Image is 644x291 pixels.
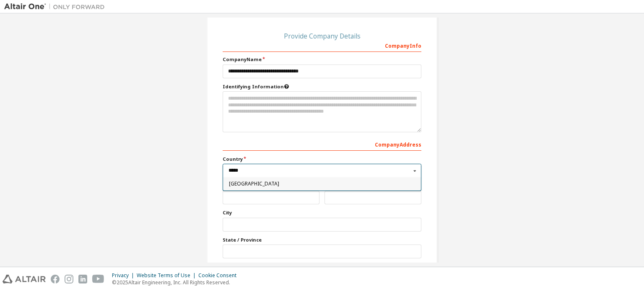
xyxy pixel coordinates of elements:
[223,137,421,151] div: Company Address
[229,182,415,187] span: [GEOGRAPHIC_DATA]
[223,83,421,90] label: Please provide any information that will help our support team identify your company. Email and n...
[223,39,421,52] div: Company Info
[198,272,241,279] div: Cookie Consent
[3,275,46,283] img: altair_logo.svg
[223,237,421,243] label: State / Province
[4,3,109,11] img: Altair One
[112,272,137,279] div: Privacy
[112,279,241,286] p: © 2025 Altair Engineering, Inc. All Rights Reserved.
[92,275,104,283] img: youtube.svg
[137,272,198,279] div: Website Terms of Use
[223,156,421,162] label: Country
[223,209,421,216] label: City
[78,275,87,283] img: linkedin.svg
[223,33,421,39] div: Provide Company Details
[65,275,73,283] img: instagram.svg
[51,275,60,283] img: facebook.svg
[223,56,421,63] label: Company Name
